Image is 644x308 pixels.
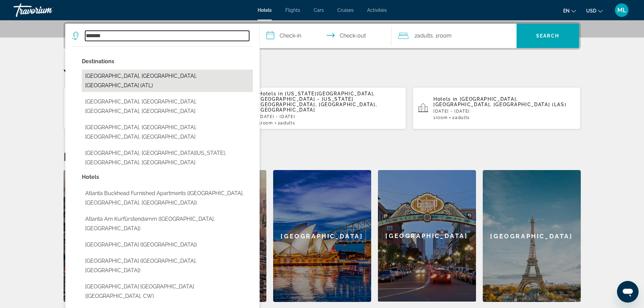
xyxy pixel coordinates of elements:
[64,150,581,163] h2: Featured Destinations
[273,170,371,302] div: [GEOGRAPHIC_DATA]
[563,6,576,16] button: Change language
[617,7,626,14] span: ML
[14,1,81,19] a: Travorium
[82,213,253,235] button: Select hotel: Atlanta Am Kurfürstendamm (Charlottenburg Bezirk, DE)
[280,121,295,125] span: Adults
[436,115,448,120] span: Room
[259,91,283,96] span: Hotels in
[258,7,272,13] a: Hotels
[433,96,567,107] span: [GEOGRAPHIC_DATA], [GEOGRAPHIC_DATA], [GEOGRAPHIC_DATA] (LAS)
[82,280,253,303] button: Select hotel: Atlanta Beach Hotel Curaçao (Willemstad, CW)
[82,70,253,92] button: Select city: Atlanta, GA, United States (ATL)
[517,24,579,48] button: Search
[378,170,476,302] a: San Diego[GEOGRAPHIC_DATA]
[433,96,458,102] span: Hotels in
[452,115,470,120] span: 2
[64,170,162,302] div: [GEOGRAPHIC_DATA]
[82,147,253,169] button: Select city: Atlanta, Southwest Idaho, ID, United States
[259,121,273,125] span: 1
[65,24,579,48] div: Search widget
[85,31,249,41] input: Search hotel destination
[259,114,401,119] p: [DATE] - [DATE]
[278,121,295,125] span: 2
[455,115,470,120] span: Adults
[613,3,630,17] button: User Menu
[82,121,253,143] button: Select city: Atlanta, Bloomington, IL, United States
[238,87,406,129] button: Hotels in [US_STATE][GEOGRAPHIC_DATA], [GEOGRAPHIC_DATA] - [US_STATE][GEOGRAPHIC_DATA], [GEOGRAPH...
[82,187,253,209] button: Select hotel: Atlanta Buckhead Furnished Apartments (Atlanta, GA, US)
[414,31,433,41] span: 2
[433,31,452,41] span: , 1
[260,24,391,48] button: Select check in and out date
[367,7,387,13] a: Activities
[64,87,232,129] button: Hotels in [GEOGRAPHIC_DATA], [GEOGRAPHIC_DATA], [GEOGRAPHIC_DATA][DATE] - [DATE]1Room2Adults
[82,95,253,118] button: Select city: Atlanta, Texarkana, TX, United States
[82,255,253,277] button: Select hotel: Atlanta Hotel (Ibotirama, BR)
[483,170,581,302] a: Paris[GEOGRAPHIC_DATA]
[82,238,253,251] button: Select hotel: Atlanta Holiday Resort (ZA)
[586,6,603,16] button: Change currency
[314,7,324,13] a: Cars
[391,24,517,48] button: Travelers: 2 adults, 0 children
[417,32,433,39] span: Adults
[483,170,581,302] div: [GEOGRAPHIC_DATA]
[438,32,452,39] span: Room
[433,115,448,120] span: 1
[536,33,559,39] span: Search
[64,67,581,80] p: Your Recent Searches
[82,57,253,66] p: City options
[586,8,596,14] span: USD
[285,7,300,13] a: Flights
[563,8,570,14] span: en
[433,109,575,114] p: [DATE] - [DATE]
[261,121,273,125] span: Room
[82,172,253,182] p: Hotel options
[413,87,581,129] button: Hotels in [GEOGRAPHIC_DATA], [GEOGRAPHIC_DATA], [GEOGRAPHIC_DATA] (LAS)[DATE] - [DATE]1Room2Adults
[617,281,639,303] iframe: Button to launch messaging window
[337,7,354,13] a: Cruises
[273,170,371,302] a: Sydney[GEOGRAPHIC_DATA]
[64,170,162,302] a: Barcelona[GEOGRAPHIC_DATA]
[378,170,476,302] div: [GEOGRAPHIC_DATA]
[259,91,377,113] span: [US_STATE][GEOGRAPHIC_DATA], [GEOGRAPHIC_DATA] - [US_STATE][GEOGRAPHIC_DATA], [GEOGRAPHIC_DATA], ...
